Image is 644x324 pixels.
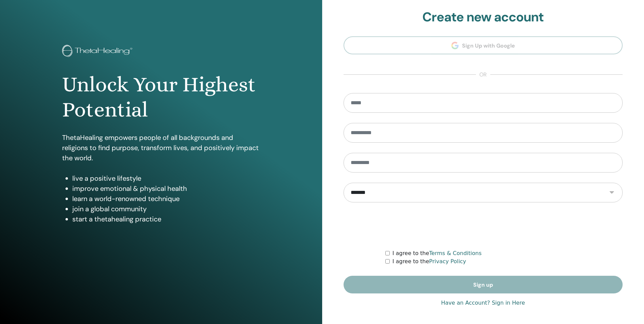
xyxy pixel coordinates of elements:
[392,249,482,257] label: I agree to the
[429,258,466,265] a: Privacy Policy
[72,204,260,214] li: join a global community
[431,213,535,239] iframe: reCAPTCHA
[72,214,260,224] li: start a thetahealing practice
[392,257,466,266] label: I agree to the
[72,183,260,194] li: improve emotional & physical health
[62,132,260,163] p: ThetaHealing empowers people of all backgrounds and religions to find purpose, transform lives, a...
[72,173,260,183] li: live a positive lifestyle
[476,71,490,79] span: or
[429,250,481,256] a: Terms & Conditions
[62,72,260,123] h1: Unlock Your Highest Potential
[441,299,525,307] a: Have an Account? Sign in Here
[72,194,260,204] li: learn a world-renowned technique
[344,10,623,25] h2: Create new account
